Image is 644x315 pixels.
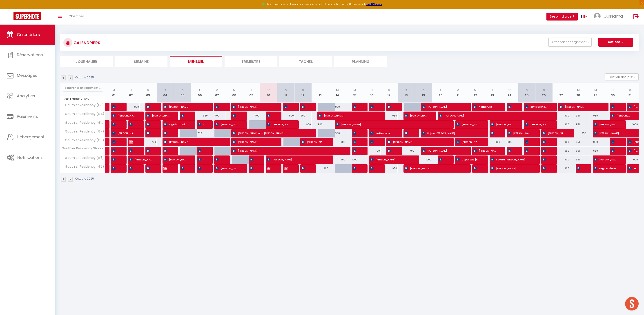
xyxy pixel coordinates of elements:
abbr: L [440,88,441,92]
abbr: M [457,88,459,92]
span: [PERSON_NAME] [198,146,204,155]
span: Réservations [17,52,43,58]
div: 900 [329,129,346,137]
span: [PERSON_NAME] [336,120,445,129]
span: Ildelita [PERSON_NAME] [490,155,531,164]
span: [PERSON_NAME] [146,129,152,137]
span: [PERSON_NAME] [611,111,632,120]
a: [PERSON_NAME] [105,120,107,129]
span: [PERSON_NAME] [370,164,376,173]
span: [PERSON_NAME] [301,103,307,111]
abbr: V [629,88,631,92]
button: Besoin d'aide ? [546,13,578,21]
abbr: S [405,88,407,92]
button: Actions [598,38,633,47]
th: 21 [449,83,467,103]
div: 1000 [484,138,501,146]
span: Octobre 2025 [60,96,105,103]
th: 27 [553,83,570,103]
abbr: D [181,88,184,92]
span: غرم الله الزهراني [112,103,118,111]
strong: >>> ICI <<<< [366,2,382,6]
abbr: D [302,88,304,92]
div: 900 [553,138,570,146]
div: Ouvrir le chat [625,297,639,310]
span: [PERSON_NAME] [628,103,638,111]
span: [PERSON_NAME] [112,146,118,155]
abbr: L [199,88,201,92]
abbr: S [526,88,528,92]
div: 900 [329,155,346,164]
span: [PERSON_NAME] [542,146,548,155]
span: [PERSON_NAME] [129,155,152,164]
div: 950 [570,155,587,164]
div: 700 [363,147,381,155]
span: [PERSON_NAME] [232,146,342,155]
span: Agita Pulle [473,103,496,111]
span: BHISS MHAMAD [628,164,638,173]
div: 950 [570,138,587,146]
span: [PERSON_NAME] [353,146,359,155]
span: [PERSON_NAME] [387,103,393,111]
span: Wafa Arjane [112,138,118,146]
span: [PERSON_NAME] [404,111,428,120]
th: 26 [535,83,553,103]
span: [PERSON_NAME] [542,155,548,164]
span: [PERSON_NAME] [542,129,565,137]
th: 09 [243,83,260,103]
span: [PERSON_NAME] PARIS [353,138,359,146]
div: 700 [208,112,226,120]
span: Hébergement [17,134,45,140]
abbr: M [336,88,339,92]
abbr: D [543,88,545,92]
a: ... Oussama [591,9,629,25]
th: 12 [294,83,312,103]
span: [PERSON_NAME] [163,164,169,173]
li: Trimestre [225,56,277,67]
th: 23 [484,83,501,103]
span: [PERSON_NAME] [232,103,273,111]
th: 16 [363,83,381,103]
span: [PERSON_NAME] [353,103,359,111]
h3: CALENDRIERS [72,38,100,48]
button: Gestion des prix [605,73,639,80]
span: Paiements [17,114,38,119]
div: 900 [553,112,570,120]
span: [PERSON_NAME] [439,155,445,164]
span: [PERSON_NAME] [181,111,187,120]
span: [PERSON_NAME] [370,138,376,146]
span: Gauthier Residency (G5) [61,155,105,160]
span: Gauthier Residency (G7) [61,129,105,134]
li: Planning [334,56,387,67]
abbr: J [612,88,614,92]
abbr: L [560,88,562,92]
span: [PERSON_NAME] [490,164,531,173]
th: 07 [208,83,226,103]
abbr: M [216,88,218,92]
th: 03 [140,83,157,103]
input: Rechercher un logement... [63,84,103,92]
li: Journalier [60,56,113,67]
span: [PERSON_NAME] [163,155,187,164]
span: [PERSON_NAME] Ste Gr management [628,146,638,155]
span: [PERSON_NAME] [129,120,135,129]
span: [PERSON_NAME] BOOKING [PERSON_NAME] [284,164,290,173]
th: 13 [312,83,329,103]
div: 900 [553,155,570,164]
abbr: V [267,88,270,92]
div: 700 [398,147,415,155]
th: 15 [346,83,363,103]
span: [PERSON_NAME] [370,103,376,111]
div: 700 [243,112,260,120]
span: [PERSON_NAME] [456,138,479,146]
span: [PERSON_NAME] [267,111,273,120]
div: 900 [553,164,570,173]
span: [PERSON_NAME] [542,164,548,173]
span: [PERSON_NAME] [146,103,152,111]
div: 950 [570,120,587,129]
span: Chercher [69,14,84,18]
span: Hattan Al-zahrani [370,129,393,137]
th: 11 [277,83,294,103]
span: [PERSON_NAME] [559,103,600,111]
th: 17 [381,83,398,103]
